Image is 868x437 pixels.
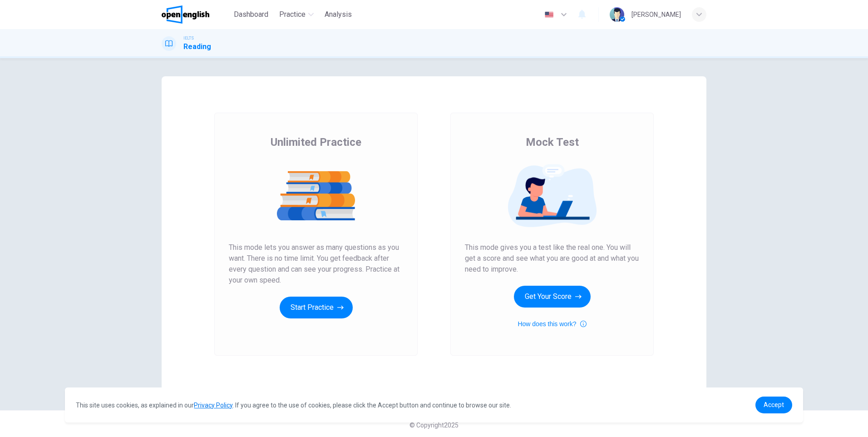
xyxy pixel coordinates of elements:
[543,11,555,18] img: en
[610,7,624,22] img: Profile picture
[755,397,792,413] a: dismiss cookie message
[518,318,586,329] button: How does this work?
[276,6,317,23] button: Practice
[162,5,230,24] a: OpenEnglish logo
[279,9,306,20] span: Practice
[65,387,803,422] div: cookieconsent
[465,242,639,275] span: This mode gives you a test like the real one. You will get a score and see what you are good at a...
[194,402,232,409] a: Privacy Policy
[325,9,352,20] span: Analysis
[526,135,579,149] span: Mock Test
[234,9,268,20] span: Dashboard
[162,5,209,24] img: OpenEnglish logo
[280,297,353,318] button: Start Practice
[183,35,194,41] span: IELTS
[183,41,211,52] h1: Reading
[409,422,459,429] span: © Copyright 2025
[321,6,355,23] button: Analysis
[229,242,403,286] span: This mode lets you answer as many questions as you want. There is no time limit. You get feedback...
[271,135,361,149] span: Unlimited Practice
[514,286,591,308] button: Get Your Score
[764,401,784,408] span: Accept
[631,9,681,20] div: [PERSON_NAME]
[76,402,511,409] span: This site uses cookies, as explained in our . If you agree to the use of cookies, please click th...
[230,6,272,23] button: Dashboard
